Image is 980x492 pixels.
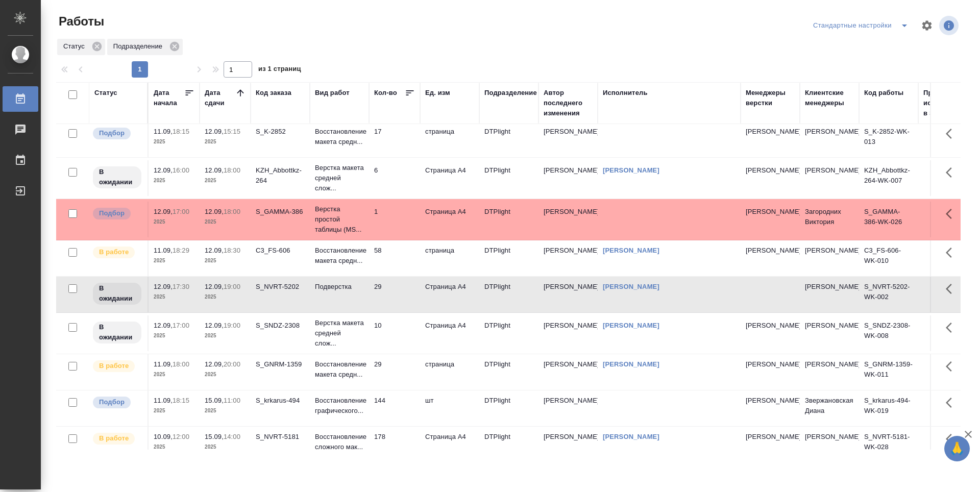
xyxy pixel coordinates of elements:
div: Код работы [864,88,903,98]
div: Подразделение [107,39,183,55]
td: 29 [369,354,420,390]
td: [PERSON_NAME] [538,240,598,276]
button: Здесь прячутся важные кнопки [940,160,964,185]
div: Исполнитель назначен, приступать к работе пока рано [92,165,142,189]
p: В работе [99,247,129,257]
p: 2025 [154,256,194,266]
div: Можно подбирать исполнителей [92,396,142,409]
td: [PERSON_NAME] [538,315,598,351]
div: C3_FS-606 [256,245,305,256]
div: Ед. изм [425,88,450,98]
p: Верстка простой таблицы (MS... [315,204,364,235]
td: [PERSON_NAME] [800,121,859,157]
p: 12.09, [205,247,224,254]
div: Статус [57,39,105,55]
span: 🙏 [948,438,966,459]
td: S_K-2852-WK-013 [859,121,918,157]
p: 12.09, [205,208,224,215]
div: Прогресс исполнителя в SC [923,88,969,118]
p: Подбор [99,208,125,218]
button: Здесь прячутся важные кнопки [940,121,964,146]
p: 2025 [154,331,194,341]
p: Подразделение [113,41,166,52]
td: DTPlight [479,427,538,462]
div: Исполнитель [603,88,648,98]
p: 14:00 [224,433,240,440]
div: Подразделение [484,88,537,98]
button: Здесь прячутся важные кнопки [940,354,964,379]
td: [PERSON_NAME] [800,160,859,196]
p: 2025 [154,217,194,227]
td: 58 [369,240,420,276]
div: Можно подбирать исполнителей [92,127,142,140]
p: 2025 [154,442,194,452]
p: 12.09, [205,360,224,368]
p: 2025 [205,442,246,452]
p: 12.09, [205,166,224,174]
td: S_NVRT-5202-WK-002 [859,277,918,312]
td: S_GNRM-1359-WK-011 [859,354,918,390]
td: Страница А4 [420,160,479,196]
p: 17:30 [173,283,189,290]
p: 2025 [205,292,246,302]
p: 18:15 [173,128,189,135]
div: Клиентские менеджеры [805,88,854,108]
div: S_NVRT-5181 [256,432,305,442]
p: 12.09, [205,128,224,135]
td: Страница А4 [420,315,479,351]
p: 18:00 [224,166,240,174]
p: Восстановление сложного мак... [315,432,364,452]
p: 15:15 [224,128,240,135]
td: 1 [369,202,420,237]
p: 2025 [205,331,246,341]
a: [PERSON_NAME] [603,283,659,290]
td: S_krkarus-494-WK-019 [859,390,918,426]
p: 12.09, [205,322,224,329]
p: 12.09, [154,166,173,174]
div: S_SNDZ-2308 [256,321,305,331]
td: [PERSON_NAME] [800,240,859,276]
div: Автор последнего изменения [544,88,593,118]
td: DTPlight [479,240,538,276]
button: Здесь прячутся важные кнопки [940,277,964,301]
p: 10.09, [154,433,173,440]
p: 15.09, [205,397,224,404]
td: страница [420,121,479,157]
p: 18:00 [224,208,240,215]
p: 2025 [154,406,194,416]
p: 2025 [154,292,194,302]
button: Здесь прячутся важные кнопки [940,390,964,415]
p: 12.09, [154,208,173,215]
p: 2025 [205,176,246,186]
p: 16:00 [173,166,189,174]
div: Можно подбирать исполнителей [92,207,142,220]
div: Статус [94,88,117,98]
div: Исполнитель выполняет работу [92,359,142,373]
p: 11.09, [154,360,173,368]
p: В работе [99,433,129,444]
div: Дата начала [154,88,184,108]
p: 2025 [205,370,246,380]
td: 144 [369,390,420,426]
button: Здесь прячутся важные кнопки [940,240,964,265]
div: S_krkarus-494 [256,396,305,406]
td: S_NVRT-5181-WK-028 [859,427,918,462]
p: [PERSON_NAME] [746,127,795,137]
div: split button [811,17,915,34]
div: S_K-2852 [256,127,305,137]
div: S_GNRM-1359 [256,359,305,370]
div: KZH_Abbottkz-264 [256,165,305,186]
div: Менеджеры верстки [746,88,795,108]
td: 10 [369,315,420,351]
a: [PERSON_NAME] [603,322,659,329]
p: 18:30 [224,247,240,254]
p: Восстановление макета средн... [315,245,364,266]
p: Восстановление макета средн... [315,359,364,380]
p: В ожидании [99,322,135,342]
div: S_NVRT-5202 [256,282,305,292]
p: 2025 [205,217,246,227]
td: [PERSON_NAME] [538,160,598,196]
td: Звержановская Диана [800,390,859,426]
p: [PERSON_NAME] [746,165,795,176]
td: 29 [369,277,420,312]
